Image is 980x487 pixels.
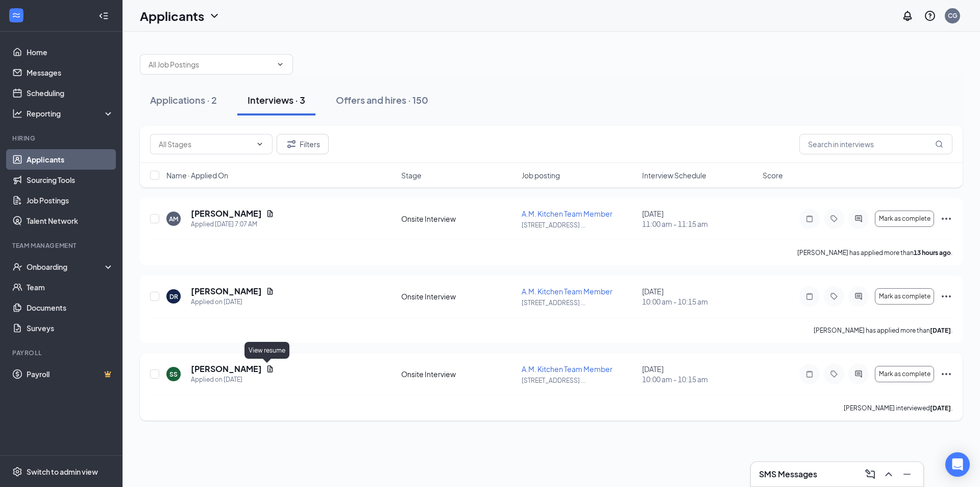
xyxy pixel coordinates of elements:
[12,108,22,119] svg: Analysis
[266,287,274,295] svg: Document
[883,468,895,480] svg: ChevronUp
[879,370,930,378] span: Mark as complete
[940,290,952,303] svg: Ellipses
[803,215,816,223] svg: Note
[12,134,112,143] div: Hiring
[522,364,612,374] span: A.M. Kitchen Team Member
[901,10,914,22] svg: Notifications
[945,452,970,477] div: Open Intercom Messenger
[522,209,612,218] span: A.M. Kitchen Team Member
[336,94,428,106] div: Offers and hires · 150
[852,370,865,378] svg: ActiveChat
[930,327,951,334] b: [DATE]
[803,370,816,378] svg: Note
[27,83,114,103] a: Scheduling
[169,370,178,379] div: SS
[522,376,636,385] p: [STREET_ADDRESS] ...
[522,298,636,307] p: [STREET_ADDRESS] ...
[169,215,178,223] div: AM
[899,466,915,482] button: Minimize
[12,241,112,250] div: Team Management
[99,11,109,21] svg: Collapse
[266,210,274,218] svg: Document
[880,466,897,482] button: ChevronUp
[864,468,876,480] svg: ComposeMessage
[642,208,756,229] div: [DATE]
[27,318,114,338] a: Surveys
[27,62,114,83] a: Messages
[797,248,952,257] p: [PERSON_NAME] has applied more than .
[169,292,178,301] div: DR
[862,466,878,482] button: ComposeMessage
[248,94,305,106] div: Interviews · 3
[763,170,783,180] span: Score
[401,214,516,224] div: Onsite Interview
[642,219,756,229] span: 11:00 am - 11:15 am
[12,467,22,477] svg: Settings
[27,108,114,119] div: Reporting
[759,469,817,480] h3: SMS Messages
[159,138,252,150] input: All Stages
[642,170,706,180] span: Interview Schedule
[799,134,952,154] input: Search in interviews
[901,468,913,480] svg: Minimize
[935,140,943,148] svg: MagnifyingGlass
[875,366,934,382] button: Mark as complete
[828,370,840,378] svg: Tag
[522,221,636,229] p: [STREET_ADDRESS] ...
[140,7,204,25] h1: Applicants
[401,170,422,180] span: Stage
[930,404,951,412] b: [DATE]
[401,369,516,379] div: Onsite Interview
[191,286,262,297] h5: [PERSON_NAME]
[914,249,951,257] b: 13 hours ago
[875,288,934,305] button: Mark as complete
[27,149,114,170] a: Applicants
[879,215,930,222] span: Mark as complete
[828,215,840,223] svg: Tag
[208,10,220,22] svg: ChevronDown
[948,11,958,20] div: CG
[642,286,756,307] div: [DATE]
[191,375,274,385] div: Applied on [DATE]
[27,364,114,384] a: PayrollCrown
[266,365,274,373] svg: Document
[12,262,22,272] svg: UserCheck
[642,364,756,384] div: [DATE]
[642,374,756,384] span: 10:00 am - 10:15 am
[166,170,228,180] span: Name · Applied On
[191,219,274,229] div: Applied [DATE] 7:07 AM
[285,138,298,150] svg: Filter
[522,287,612,296] span: A.M. Kitchen Team Member
[191,363,262,375] h5: [PERSON_NAME]
[191,297,274,307] div: Applied on [DATE]
[814,326,952,335] p: [PERSON_NAME] has applied more than .
[828,292,840,300] svg: Tag
[803,292,816,300] svg: Note
[27,277,114,297] a: Team
[256,140,264,148] svg: ChevronDown
[149,59,272,70] input: All Job Postings
[924,10,936,22] svg: QuestionInfo
[244,342,289,359] div: View resume
[401,291,516,302] div: Onsite Interview
[27,170,114,190] a: Sourcing Tools
[940,368,952,380] svg: Ellipses
[852,292,865,300] svg: ActiveChat
[522,170,560,180] span: Job posting
[940,213,952,225] svg: Ellipses
[27,42,114,62] a: Home
[27,262,105,272] div: Onboarding
[844,404,952,412] p: [PERSON_NAME] interviewed .
[11,10,21,20] svg: WorkstreamLogo
[875,211,934,227] button: Mark as complete
[191,208,262,219] h5: [PERSON_NAME]
[12,349,112,357] div: Payroll
[27,297,114,318] a: Documents
[276,60,284,68] svg: ChevronDown
[277,134,329,154] button: Filter Filters
[879,293,930,300] span: Mark as complete
[27,467,98,477] div: Switch to admin view
[27,211,114,231] a: Talent Network
[27,190,114,211] a: Job Postings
